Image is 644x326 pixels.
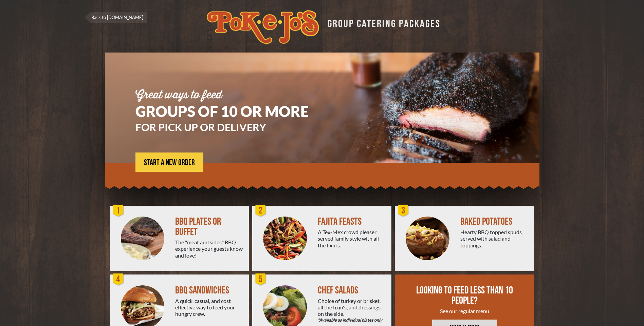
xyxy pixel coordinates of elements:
[175,217,243,237] div: BBQ PLATES OR BUFFET
[85,12,147,23] a: Back to [DOMAIN_NAME]
[207,10,319,44] img: logo.svg
[254,273,268,286] div: 5
[318,229,386,248] div: A Tex-Mex crowd pleaser served family style with all the fixin’s.
[323,16,441,29] div: GROUP CATERING PACKAGES
[460,217,529,227] div: BAKED POTATOES
[112,204,125,218] div: 1
[318,317,386,323] em: *Available as individual plates only
[318,217,386,227] div: FAJITA FEASTS
[460,229,529,248] div: Hearty BBQ topped spuds served with salad and toppings.
[135,122,329,132] h3: FOR PICK UP OR DELIVERY
[135,104,329,119] h1: GROUPS OF 10 OR MORE
[318,285,386,296] div: CHEF SALADS
[318,298,386,324] div: Choice of turkey or brisket, all the fixin's, and dressings on the side.
[135,152,203,172] a: START A NEW ORDER
[112,273,125,286] div: 4
[263,217,307,260] img: PEJ-Fajitas.png
[121,217,165,260] img: PEJ-BBQ-Buffet.png
[406,217,449,260] img: PEJ-Baked-Potato.png
[415,285,514,306] div: LOOKING TO FEED LESS THAN 10 PEOPLE?
[175,285,243,296] div: BBQ SANDWICHES
[135,90,329,101] div: Great ways to feed
[175,239,243,259] div: The "meat and sides" BBQ experience your guests know and love!
[175,298,243,317] div: A quick, casual, and cost effective way to feed your hungry crew.
[415,308,514,314] div: See our regular menu
[254,204,268,218] div: 2
[397,204,410,218] div: 3
[144,159,195,167] span: START A NEW ORDER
